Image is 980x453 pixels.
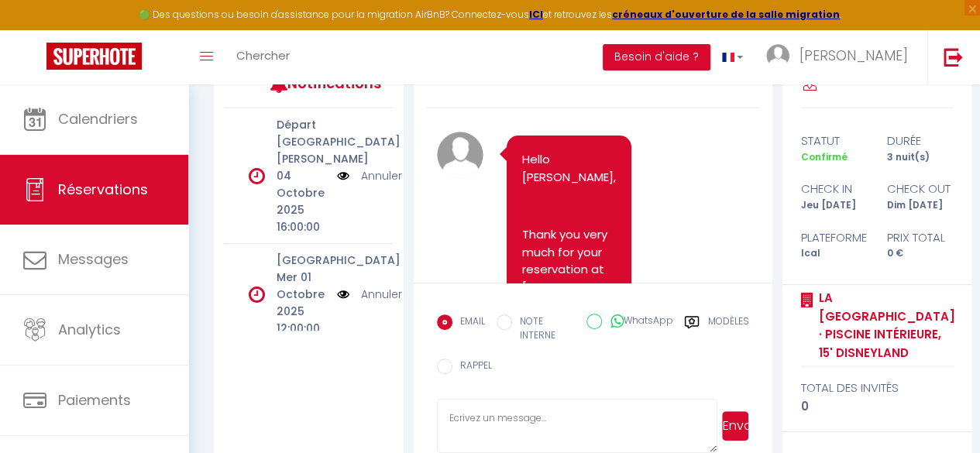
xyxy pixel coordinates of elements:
[791,246,877,261] div: Ical
[801,150,848,163] span: Confirmé
[277,116,327,150] p: Départ [GEOGRAPHIC_DATA]
[791,198,877,213] div: Jeu [DATE]
[512,314,576,344] label: NOTE INTERNE
[612,8,840,21] a: créneaux d'ouverture de la salle migration
[452,359,492,376] label: RAPPEL
[522,226,616,314] p: Thank you very much for your reservation at [GEOGRAPHIC_DATA].
[12,6,59,53] button: Ouvrir le widget de chat LiveChat
[791,228,877,247] div: Plateforme
[877,228,963,247] div: Prix total
[337,286,349,303] img: NO IMAGE
[361,167,402,184] a: Annuler
[766,44,789,67] img: ...
[602,314,672,331] label: WhatsApp
[452,314,485,331] label: EMAIL
[437,132,483,178] img: avatar.png
[603,44,710,70] button: Besoin d'aide ?
[46,43,142,70] img: Super Booking
[58,390,131,410] span: Paiements
[877,246,963,261] div: 0 €
[236,47,290,63] span: Chercher
[944,47,963,67] img: logout
[58,249,129,269] span: Messages
[277,252,327,269] p: [GEOGRAPHIC_DATA]
[791,180,877,198] div: check in
[58,320,121,339] span: Analytics
[799,46,908,65] span: [PERSON_NAME]
[877,198,963,213] div: Dim [DATE]
[707,314,748,346] label: Modèles
[337,167,349,184] img: NO IMAGE
[813,289,955,362] a: LA [GEOGRAPHIC_DATA] · Piscine Intérieure, 15' Disneyland
[755,30,927,84] a: ... [PERSON_NAME]
[877,150,963,165] div: 3 nuit(s)
[522,151,616,186] p: Hello [PERSON_NAME],
[225,30,301,84] a: Chercher
[277,150,327,235] p: [PERSON_NAME] 04 Octobre 2025 16:00:00
[58,180,148,199] span: Réservations
[277,269,327,337] p: Mer 01 Octobre 2025 12:00:00
[801,379,953,397] div: total des invités
[58,109,138,129] span: Calendriers
[877,180,963,198] div: check out
[361,286,402,303] a: Annuler
[801,397,953,416] div: 0
[791,132,877,150] div: statut
[877,132,963,150] div: durée
[722,411,748,441] button: Envoyer
[529,8,543,21] a: ICI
